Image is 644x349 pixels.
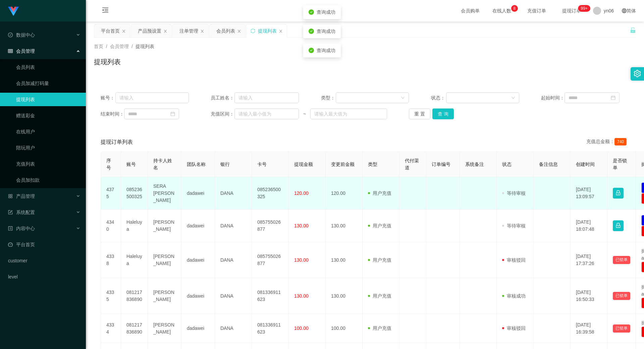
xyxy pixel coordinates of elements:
td: 4338 [101,242,121,278]
span: 银行 [220,162,230,167]
td: dadawei [181,242,215,278]
span: 订单编号 [432,162,450,167]
input: 请输入最大值为 [310,108,387,119]
span: 卡号 [257,162,267,167]
i: 图标: calendar [170,112,175,116]
span: 查询成功 [317,9,335,15]
span: 130.00 [294,293,309,299]
span: 结束时间： [101,111,124,118]
i: 图标: sync [251,29,255,33]
td: 4334 [101,314,121,343]
td: DANA [215,242,252,278]
td: [DATE] 18:07:48 [571,210,607,242]
span: 状态： [431,94,446,101]
span: 类型 [368,162,377,167]
td: [DATE] 16:39:58 [571,314,607,343]
td: 085236500325 [121,177,148,210]
span: 数据中心 [8,32,35,38]
i: 图标: down [401,96,405,100]
td: DANA [215,210,252,242]
i: 图标: check-circle-o [8,33,13,37]
span: 用户充值 [368,293,391,299]
a: 充值列表 [16,157,80,171]
button: 图标: lock [613,188,624,199]
button: 重 置 [409,108,430,119]
span: 审核驳回 [502,257,526,263]
span: 用户充值 [368,190,391,196]
td: 130.00 [326,242,363,278]
span: 产品管理 [8,193,35,199]
td: DANA [215,278,252,314]
input: 请输入最小值为 [234,108,299,119]
i: 图标: calendar [611,95,615,100]
i: 图标: down [511,96,515,100]
i: icon: check-circle [309,48,314,53]
span: 120.00 [294,190,309,196]
i: 图标: menu-fold [94,0,117,22]
td: dadawei [181,210,215,242]
td: 130.00 [326,278,363,314]
span: 审核成功 [502,293,526,299]
td: 4335 [101,278,121,314]
td: [DATE] 17:37:26 [571,242,607,278]
button: 已锁单 [613,256,630,264]
span: 提现订单列表 [101,138,133,146]
td: [PERSON_NAME] [148,278,181,314]
span: 100.00 [294,325,309,331]
i: icon: check-circle [309,9,314,15]
td: 085755026877 [252,242,289,278]
span: 员工姓名： [211,94,234,101]
span: 审核驳回 [502,325,526,331]
span: 130.00 [294,257,309,263]
button: 查 询 [432,108,454,119]
td: [DATE] 16:50:33 [571,278,607,314]
i: 图标: close [122,29,126,33]
td: [PERSON_NAME] [148,210,181,242]
i: 图标: setting [634,70,641,77]
span: 备注信息 [539,162,558,167]
span: / [106,44,107,49]
span: 创建时间 [576,162,595,167]
span: 提现金额 [294,162,313,167]
button: 已锁单 [613,324,630,333]
td: [DATE] 13:09:57 [571,177,607,210]
span: 首页 [94,44,103,49]
td: 081217836890 [121,278,148,314]
td: [PERSON_NAME] [148,242,181,278]
td: 081336911623 [252,278,289,314]
img: logo.9652507e.png [8,7,19,16]
span: / [131,44,133,49]
i: 图标: appstore-o [8,194,13,199]
span: 序号 [106,158,111,170]
td: dadawei [181,177,215,210]
a: 在线用户 [16,125,80,138]
div: 注单管理 [179,25,198,37]
span: 持卡人姓名 [153,158,172,170]
td: Haleluya [121,210,148,242]
span: 用户充值 [368,325,391,331]
td: 085755026877 [252,210,289,242]
span: 等待审核 [502,223,526,228]
div: 会员列表 [216,25,235,37]
a: 赠送彩金 [16,109,80,122]
input: 请输入 [234,92,299,103]
i: 图标: table [8,49,13,53]
div: 平台首页 [101,25,120,37]
span: 系统备注 [465,162,484,167]
td: DANA [215,314,252,343]
td: SERA [PERSON_NAME] [148,177,181,210]
span: 系统配置 [8,210,35,215]
td: 130.00 [326,210,363,242]
div: 产品预设置 [138,25,161,37]
td: 085236500325 [252,177,289,210]
td: 4375 [101,177,121,210]
span: 充值订单 [524,8,549,13]
div: 充值总金额： [586,138,629,146]
td: 081217836890 [121,314,148,343]
span: 740 [614,138,627,145]
td: 120.00 [326,177,363,210]
a: 会员列表 [16,60,80,74]
span: 用户充值 [368,223,391,228]
td: 4340 [101,210,121,242]
span: 账号 [126,162,136,167]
